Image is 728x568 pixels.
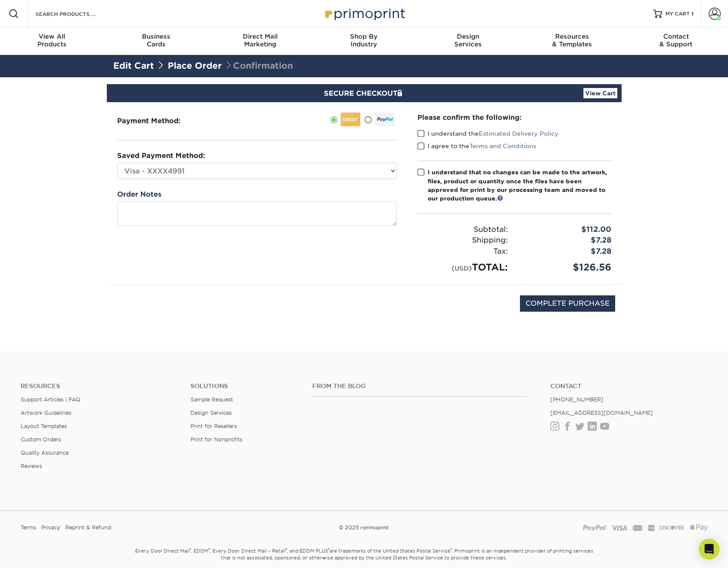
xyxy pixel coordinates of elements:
a: Support Articles | FAQ [21,396,80,403]
a: Privacy [41,521,60,534]
span: Shop By [312,33,416,40]
a: Sample Request [190,396,233,403]
h3: Payment Method: [117,117,202,125]
input: COMPLETE PURCHASE [520,295,615,312]
a: Shop ByIndustry [312,27,416,55]
a: Edit Cart [113,61,154,71]
div: © 2025 [248,521,481,534]
a: [PHONE_NUMBER] [550,396,604,403]
div: $7.28 [514,246,618,257]
img: Primoprint [321,4,407,23]
div: & Templates [520,33,624,48]
a: DesignServices [416,27,520,55]
span: Contact [624,33,728,40]
span: Resources [520,33,624,40]
div: TOTAL: [411,260,514,274]
h4: From the Blog [312,383,527,390]
a: Contact [550,383,707,390]
sup: ® [328,547,329,552]
div: $126.56 [514,260,618,274]
a: Custom Orders [21,436,61,443]
iframe: Google Customer Reviews [2,542,73,565]
a: Design Services [190,410,232,416]
div: Open Intercom Messenger [699,539,719,559]
span: SECURE CHECKOUT [324,89,405,97]
a: BusinessCards [104,27,208,55]
div: Subtotal: [411,224,514,235]
div: Shipping: [411,235,514,246]
h4: Resources [21,383,178,390]
img: Primoprint [359,524,389,531]
div: $7.28 [514,235,618,246]
span: Design [416,33,520,40]
span: Business [104,33,208,40]
label: Saved Payment Method: [117,151,205,161]
div: Cards [104,33,208,48]
a: Layout Templates [21,423,67,429]
a: Artwork Guidelines [21,410,71,416]
a: Reviews [21,463,42,469]
a: View Cart [583,88,617,98]
div: Services [416,33,520,48]
div: $112.00 [514,224,618,235]
span: 1 [692,11,694,17]
sup: ® [450,547,452,552]
span: Confirmation [224,61,293,71]
span: Direct Mail [208,33,312,40]
a: Direct MailMarketing [208,27,312,55]
label: I agree to the [417,142,536,150]
h4: Solutions [190,383,299,390]
img: DigiCert Secured Site Seal [113,295,156,321]
a: Place Order [168,61,222,71]
div: Please confirm the following: [417,112,611,122]
a: [EMAIL_ADDRESS][DOMAIN_NAME] [550,410,653,416]
a: Reprint & Refund [65,521,111,534]
input: SEARCH PRODUCTS..... [35,9,118,19]
label: Order Notes [117,189,161,200]
a: Print for Resellers [190,423,237,429]
a: Terms [21,521,36,534]
sup: ® [208,547,210,552]
a: Print for Nonprofits [190,436,242,443]
div: & Support [624,33,728,48]
small: (USD) [452,264,472,272]
a: Terms and Conditions [469,143,536,149]
label: I understand the [417,129,559,138]
div: I understand that no changes can be made to the artwork, files, product or quantity once the file... [428,168,611,203]
div: Tax: [411,246,514,257]
div: Marketing [208,33,312,48]
a: Contact& Support [624,27,728,55]
sup: ® [190,547,191,552]
span: MY CART [665,10,690,18]
sup: ® [286,547,287,552]
a: Resources& Templates [520,27,624,55]
a: Quality Assurance [21,450,69,456]
a: Estimated Delivery Policy [479,130,559,137]
div: Industry [312,33,416,48]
